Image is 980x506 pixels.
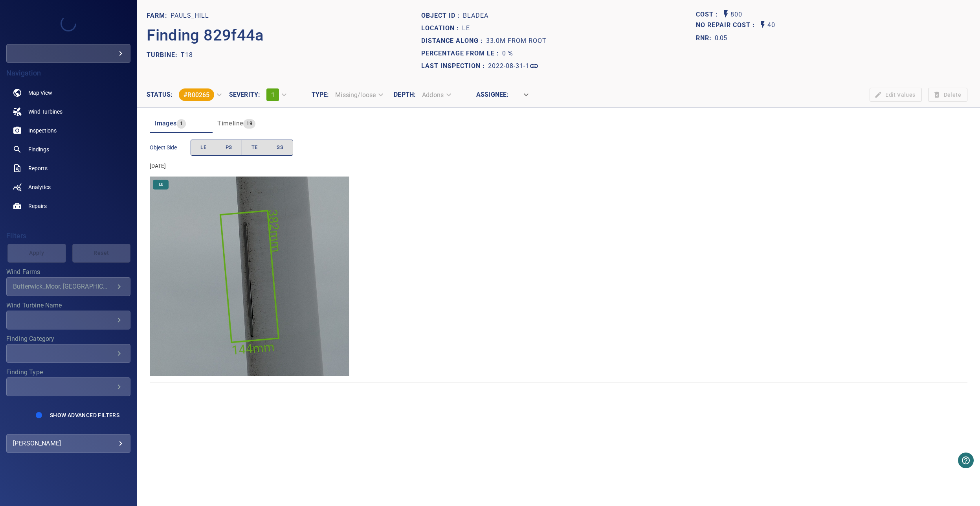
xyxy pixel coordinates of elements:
[154,182,168,187] span: LE
[421,36,486,46] p: Distance along :
[6,121,130,140] a: inspections noActive
[28,145,49,153] span: Findings
[171,11,209,20] p: Pauls_Hill
[394,92,416,98] label: Depth :
[226,143,232,152] span: PS
[179,88,214,101] div: #R00265
[179,91,214,99] span: #R00265
[502,49,513,58] p: 0 %
[6,44,130,63] div: testcompanymelisa
[329,88,388,102] div: Missing/loose
[28,127,57,134] span: Inspections
[28,89,52,97] span: Map View
[6,377,130,396] div: Finding Type
[200,143,206,152] span: LE
[6,302,130,309] label: Wind Turbine Name
[486,36,547,46] p: 33.0m from root
[715,33,727,43] p: 0.05
[6,311,130,329] div: Wind Turbine Name
[696,33,715,43] h1: RNR:
[13,437,124,450] div: [PERSON_NAME]
[696,32,727,44] span: The ratio of the additional incurred cost of repair in 1 year and the cost of repairing today. Fi...
[6,178,130,197] a: analytics noActive
[6,140,130,159] a: findings noActive
[181,50,193,60] p: T18
[696,20,758,31] span: Projected additional costs incurred by waiting 1 year to repair. This is a function of possible i...
[421,11,463,20] p: Object ID :
[416,88,456,102] div: Addons
[191,140,216,156] button: LE
[6,369,130,375] label: Finding Type
[150,177,349,376] img: Pauls_Hill/T18/2022-08-31-1/2022-08-31-1/image9wp13.jpg
[476,92,508,98] label: Assignee :
[191,140,293,156] div: objectSide
[150,162,967,170] div: [DATE]
[6,269,130,275] label: Wind Farms
[462,24,470,33] p: LE
[147,92,173,98] label: Status :
[28,108,62,116] span: Wind Turbines
[177,119,186,128] span: 1
[242,140,268,156] button: TE
[6,102,130,121] a: windturbines noActive
[6,232,130,240] h4: Filters
[758,20,767,29] svg: Auto No Repair Cost
[730,9,742,20] p: 800
[488,61,529,71] p: 2022-08-31-1
[277,143,283,152] span: SS
[260,85,292,104] div: 1
[50,412,119,418] span: Show Advanced Filters
[866,88,925,102] span: This finding could not be edited because it is included in a repair order
[696,22,758,29] h1: No Repair Cost :
[6,197,130,215] a: repairs noActive
[147,11,171,20] p: FARM:
[6,344,130,363] div: Finding Category
[28,164,48,172] span: Reports
[173,85,227,104] div: #R00265
[6,277,130,296] div: Wind Farms
[463,11,488,20] p: bladeA
[421,49,502,58] p: Percentage from LE :
[147,24,264,47] p: Finding 829f44a
[6,83,130,102] a: map noActive
[271,91,275,99] span: 1
[421,61,488,71] p: Last Inspection :
[28,202,47,210] span: Repairs
[173,85,227,104] div: This finding cannot be updated because it is included in a repair order
[147,50,181,60] p: TURBINE:
[508,88,534,102] div: ​
[217,120,243,127] span: Timeline
[243,119,255,128] span: 19
[216,140,242,156] button: PS
[767,20,775,31] p: 40
[6,336,130,342] label: Finding Category
[421,24,462,33] p: Location :
[488,61,539,71] a: 2022-08-31-1
[6,159,130,178] a: reports noActive
[925,88,971,102] span: This finding could not be deleted because it is included in a repair order
[45,409,124,421] button: Show Advanced Filters
[28,183,51,191] span: Analytics
[6,69,130,77] h4: Navigation
[312,92,329,98] label: Type :
[721,9,730,19] svg: Auto Cost
[696,9,721,20] span: The base labour and equipment costs to repair the finding. Does not include the loss of productio...
[696,11,721,18] h1: Cost :
[154,120,176,127] span: Images
[267,140,293,156] button: SS
[150,144,191,151] span: Object Side
[13,283,114,290] div: Butterwick_Moor, [GEOGRAPHIC_DATA], [GEOGRAPHIC_DATA], Freasdail_Windfarm, [GEOGRAPHIC_DATA], [GE...
[229,92,260,98] label: Severity :
[251,143,258,152] span: TE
